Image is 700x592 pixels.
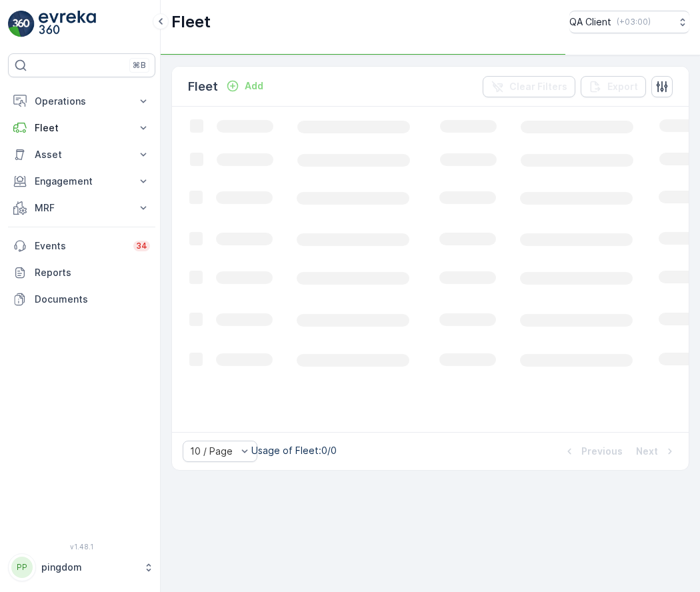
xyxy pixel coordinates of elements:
[35,201,129,215] p: MRF
[35,293,150,306] p: Documents
[509,80,567,93] p: Clear Filters
[133,60,146,71] p: ⌘B
[188,77,218,96] p: Fleet
[617,17,651,27] p: ( +03:00 )
[569,15,611,29] p: QA Client
[171,11,211,33] p: Fleet
[483,76,575,97] button: Clear Filters
[8,168,155,195] button: Engagement
[569,11,689,33] button: QA Client(+03:00)
[221,78,269,94] button: Add
[581,76,646,97] button: Export
[8,11,35,37] img: logo
[35,175,129,188] p: Engagement
[41,561,137,574] p: pingdom
[8,259,155,286] a: Reports
[39,11,96,37] img: logo_light-DOdMpM7g.png
[136,241,147,251] p: 34
[251,444,337,457] p: Usage of Fleet : 0/0
[245,79,263,93] p: Add
[35,148,129,161] p: Asset
[607,80,638,93] p: Export
[11,557,33,578] div: PP
[8,233,155,259] a: Events34
[35,121,129,135] p: Fleet
[8,88,155,115] button: Operations
[8,286,155,313] a: Documents
[8,543,155,551] span: v 1.48.1
[35,266,150,279] p: Reports
[8,195,155,221] button: MRF
[636,445,658,458] p: Next
[8,115,155,141] button: Fleet
[635,443,678,459] button: Next
[35,95,129,108] p: Operations
[581,445,623,458] p: Previous
[8,553,155,581] button: PPpingdom
[35,239,125,253] p: Events
[8,141,155,168] button: Asset
[561,443,624,459] button: Previous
